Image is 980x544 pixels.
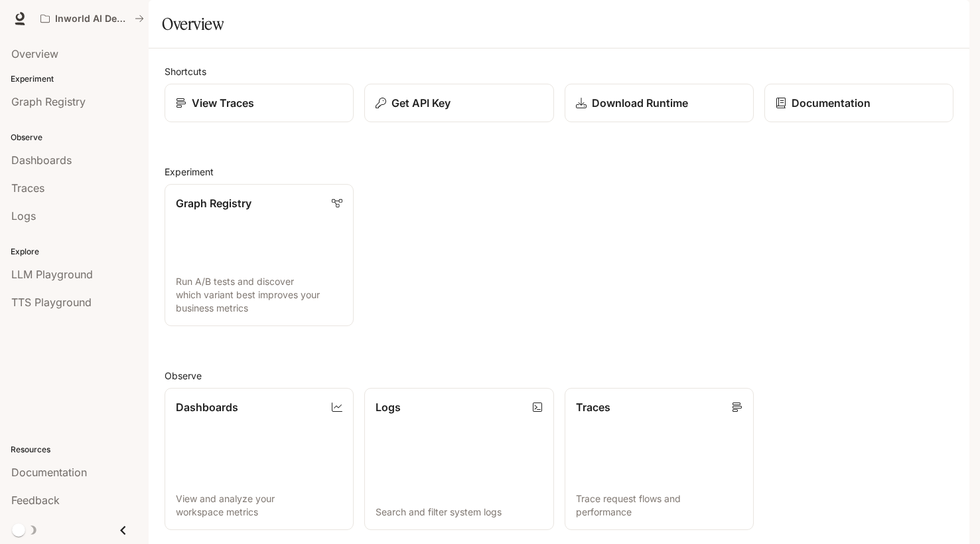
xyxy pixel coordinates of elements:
[192,95,254,111] p: View Traces
[576,399,610,415] p: Traces
[176,195,251,211] p: Graph Registry
[592,95,688,111] p: Download Runtime
[792,95,871,111] p: Documentation
[364,84,553,122] button: Get API Key
[165,184,354,326] a: Graph RegistryRun A/B tests and discover which variant best improves your business metrics
[376,505,542,519] p: Search and filter system logs
[165,369,953,383] h2: Observe
[162,11,224,37] h1: Overview
[364,388,553,530] a: LogsSearch and filter system logs
[391,95,451,111] p: Get API Key
[165,64,953,78] h2: Shortcuts
[35,5,150,32] button: All workspaces
[376,399,401,415] p: Logs
[176,399,238,415] p: Dashboards
[165,165,953,179] h2: Experiment
[764,84,953,122] a: Documentation
[176,492,342,519] p: View and analyze your workspace metrics
[55,13,129,25] p: Inworld AI Demos
[176,275,342,315] p: Run A/B tests and discover which variant best improves your business metrics
[576,492,742,519] p: Trace request flows and performance
[565,84,754,122] a: Download Runtime
[165,388,354,530] a: DashboardsView and analyze your workspace metrics
[565,388,754,530] a: TracesTrace request flows and performance
[165,84,354,122] a: View Traces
